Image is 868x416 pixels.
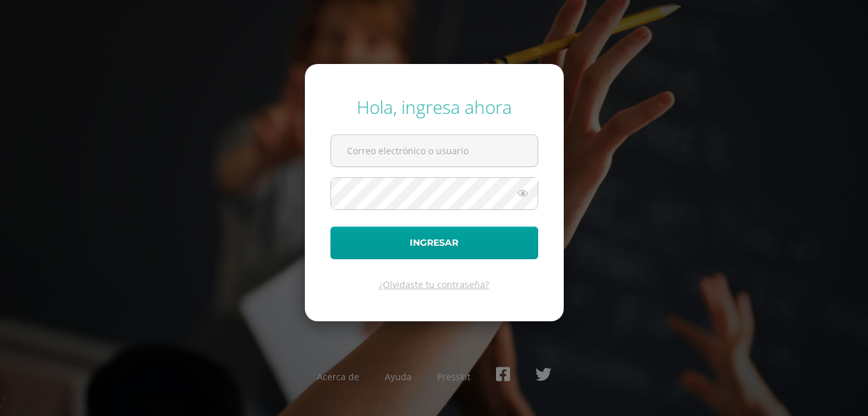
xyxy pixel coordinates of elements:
[385,371,412,383] a: Ayuda
[317,371,359,383] a: Acerca de
[331,135,538,166] input: Correo electrónico o usuario
[379,278,489,291] a: ¿Olvidaste tu contraseña?
[437,371,470,383] a: Presskit
[330,95,538,119] div: Hola, ingresa ahora
[330,227,538,259] button: Ingresar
